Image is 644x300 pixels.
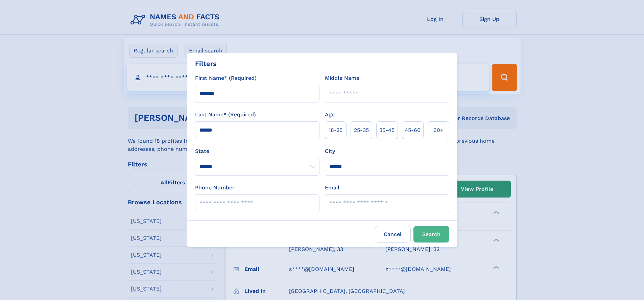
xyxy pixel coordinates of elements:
[195,147,319,155] label: State
[405,126,421,134] span: 45‑60
[325,74,359,82] label: Middle Name
[195,59,217,69] div: Filters
[379,126,395,134] span: 35‑45
[195,111,256,119] label: Last Name* (Required)
[195,184,235,192] label: Phone Number
[329,126,342,134] span: 18‑25
[325,147,335,155] label: City
[354,126,369,134] span: 25‑35
[375,226,411,243] label: Cancel
[413,226,449,243] button: Search
[325,111,335,119] label: Age
[195,74,257,82] label: First Name* (Required)
[433,126,444,134] span: 60+
[325,184,339,192] label: Email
